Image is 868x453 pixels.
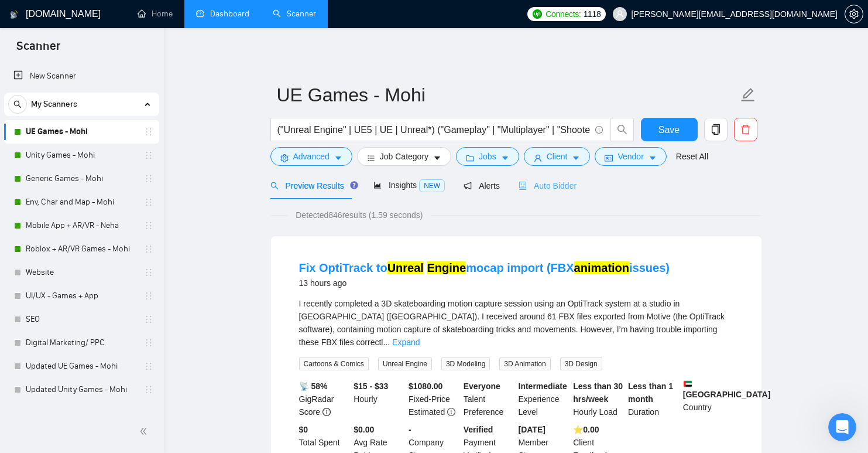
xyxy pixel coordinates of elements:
[427,261,466,274] mark: Engine
[461,380,516,418] div: Talent Preference
[499,357,550,370] span: 3D Animation
[144,221,153,230] span: holder
[299,276,670,290] div: 13 hours ago
[524,147,591,166] button: userClientcaret-down
[299,261,670,274] a: Fix OptiTrack toUnreal Enginemocap import (FBXanimationissues)
[57,15,109,26] p: Active 5h ago
[270,182,279,190] span: search
[56,363,65,373] button: Gif picker
[7,38,70,62] span: Scanner
[144,362,153,371] span: holder
[10,5,18,24] img: logo
[387,261,424,274] mark: Unreal
[519,182,527,190] span: robot
[373,180,445,190] span: Insights
[373,181,382,189] span: area-chart
[367,154,375,162] span: bars
[519,425,545,434] b: [DATE]
[572,154,580,162] span: caret-down
[9,100,26,108] span: search
[8,95,27,114] button: search
[76,87,159,96] span: from [DOMAIN_NAME]
[571,380,626,418] div: Hourly Load
[584,8,601,21] span: 1118
[144,174,153,183] span: holder
[299,357,369,370] span: Cartoons & Comics
[18,363,28,373] button: Upload attachment
[734,118,757,141] button: delete
[299,425,308,434] b: $ 0
[144,197,153,207] span: holder
[409,425,411,434] b: -
[649,154,657,162] span: caret-down
[573,382,623,404] b: Less than 30 hrs/week
[26,378,137,401] a: Updated Unity Games - Mohi
[205,5,227,26] div: Close
[681,380,736,418] div: Country
[52,87,76,96] span: Mariia
[617,150,643,163] span: Vendor
[297,380,352,418] div: GigRadar Score
[658,122,680,137] span: Save
[24,128,210,162] div: Looks like .
[573,425,599,434] b: ⭐️ 0.00
[383,338,390,347] span: ...
[519,181,577,190] span: Auto Bidder
[277,122,590,137] input: Search Freelance Jobs...
[501,154,509,162] span: caret-down
[605,154,613,162] span: idcard
[144,127,153,137] span: holder
[705,124,727,135] span: copy
[380,150,428,163] span: Job Category
[534,154,542,162] span: user
[406,380,461,418] div: Fixed-Price
[144,315,153,324] span: holder
[641,118,698,141] button: Save
[684,380,692,388] img: 🇦🇪
[533,9,542,19] img: upwork-logo.png
[24,82,43,101] img: Profile image for Mariia
[845,5,863,23] button: setting
[447,408,455,416] span: exclamation-circle
[845,9,863,19] span: setting
[626,380,681,418] div: Duration
[293,150,330,163] span: Advanced
[4,64,159,88] li: New Scanner
[144,244,153,254] span: holder
[519,382,567,391] b: Intermediate
[299,297,733,349] div: I recently completed a 3D skateboarding motion capture session using an OptiTrack system at a stu...
[144,151,153,160] span: holder
[270,181,355,190] span: Preview Results
[26,331,137,355] a: Digital Marketing/ PPC
[13,64,150,88] a: New Scanner
[280,154,289,162] span: setting
[354,382,388,391] b: $15 - $33
[409,382,442,391] b: $ 1080.00
[26,261,137,284] a: Website
[26,237,137,261] a: Roblox + AR/VR Games - Mohi
[409,407,445,417] span: Estimated
[464,425,493,434] b: Verified
[37,363,46,373] button: Emoji picker
[334,154,342,162] span: caret-down
[704,118,728,141] button: copy
[57,6,85,15] h1: Mariia
[560,357,602,370] span: 3D Design
[464,382,500,391] b: Everyone
[26,120,137,144] a: UE Games - Mohi
[201,359,219,377] button: Send a message…
[351,380,406,418] div: Hourly
[740,87,756,103] span: edit
[24,110,210,122] div: Hey ,
[323,408,331,416] span: info-circle
[516,380,571,418] div: Experience Level
[277,80,738,110] input: Scanner name...
[8,5,30,27] button: go back
[139,425,151,437] span: double-left
[9,67,225,188] div: Mariia says…
[287,209,431,222] span: Detected 846 results (1.59 seconds)
[26,190,137,214] a: Env, Char and Map - Mohi
[433,154,441,162] span: caret-down
[392,338,420,347] a: Expand
[354,425,374,434] b: $0.00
